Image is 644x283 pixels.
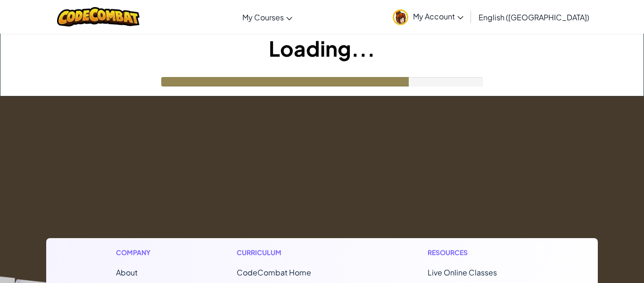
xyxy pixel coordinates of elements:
[116,248,160,257] h1: Company
[237,248,351,257] h1: Curriculum
[0,34,644,63] h1: Loading...
[428,248,528,257] h1: Resources
[474,4,594,30] a: English ([GEOGRAPHIC_DATA])
[479,12,589,22] span: English ([GEOGRAPHIC_DATA])
[413,11,463,21] span: My Account
[393,9,408,25] img: avatar
[116,267,138,277] a: About
[388,2,468,32] a: My Account
[238,4,297,30] a: My Courses
[242,12,284,22] span: My Courses
[57,7,140,26] img: CodeCombat logo
[237,267,311,277] span: CodeCombat Home
[428,267,497,277] a: Live Online Classes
